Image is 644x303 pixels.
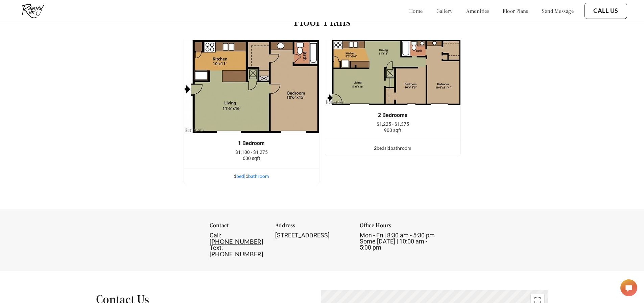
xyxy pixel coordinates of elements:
[377,121,409,127] span: $1,225 - $1,375
[210,222,266,232] div: Contact
[17,2,49,20] img: ramsey_run_logo.jpg
[325,40,461,106] img: example
[325,144,460,152] div: bed s | bathroom
[184,172,319,180] div: bed | bathroom
[245,173,248,179] span: 1
[374,145,377,151] span: 2
[360,238,427,251] span: Some [DATE] | 10:00 am - 5:00 pm
[235,149,268,155] span: $1,100 - $1,275
[335,112,450,118] div: 2 Bedrooms
[409,7,423,14] a: home
[388,145,390,151] span: 1
[275,232,350,238] div: [STREET_ADDRESS]
[294,14,351,29] h1: Floor Plans
[360,222,435,232] div: Office Hours
[194,140,309,146] div: 1 Bedroom
[436,7,453,14] a: gallery
[593,7,618,15] a: Call Us
[466,7,490,14] a: amenities
[210,232,221,239] span: Call:
[384,127,402,133] span: 900 sqft
[184,40,319,134] img: example
[234,173,236,179] span: 1
[210,244,223,251] span: Text:
[360,232,435,251] div: Mon - Fri | 8:30 am - 5:30 pm
[275,222,350,232] div: Address
[585,3,627,19] button: Call Us
[542,7,574,14] a: send message
[243,156,260,161] span: 600 sqft
[503,7,528,14] a: floor plans
[210,250,263,258] a: [PHONE_NUMBER]
[210,238,263,245] a: [PHONE_NUMBER]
